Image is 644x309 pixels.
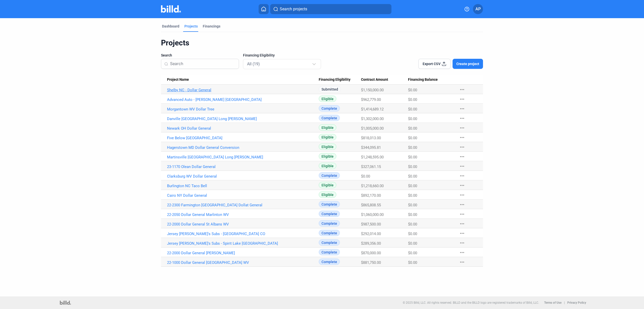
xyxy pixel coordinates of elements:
span: Complete [319,230,340,236]
span: $865,808.55 [361,203,381,207]
mat-icon: more_horiz [459,106,465,112]
a: 22-2300 Farmington [GEOGRAPHIC_DATA] Dollat General [167,203,319,207]
span: Complete [319,201,340,207]
span: $1,302,000.00 [361,117,384,121]
span: Search projects [280,6,307,12]
span: Project Name [167,77,189,82]
span: $0.00 [408,241,417,246]
mat-icon: more_horiz [459,134,465,141]
a: 22-2050 Dollar General Marlinton WV [167,212,319,217]
a: 22-2000 Dollar General St Albans WV [167,222,319,227]
p: | [564,301,565,304]
span: Complete [319,249,340,255]
div: Projects [184,24,198,29]
mat-icon: more_horiz [459,115,465,121]
mat-icon: more_horiz [459,144,465,150]
a: Clarksburg WV Dollar General [167,174,319,179]
span: $0.00 [408,88,417,92]
span: $0.00 [408,260,417,265]
mat-select-trigger: All (19) [247,62,260,66]
mat-icon: more_horiz [459,96,465,102]
span: Complete [319,172,340,179]
span: $0.00 [408,145,417,150]
span: $289,356.00 [361,241,381,246]
span: $0.00 [408,126,417,131]
span: $0.00 [408,203,417,207]
a: Newark OH Dollar General [167,126,319,131]
span: $1,060,000.00 [361,212,384,217]
span: AP [475,6,481,12]
a: Five Below [GEOGRAPHIC_DATA] [167,136,319,140]
mat-icon: more_horiz [459,182,465,188]
mat-icon: more_horiz [459,154,465,160]
span: Submitted [319,86,341,92]
button: Export CSV [418,59,451,69]
mat-icon: more_horiz [459,192,465,198]
span: $292,014.00 [361,232,381,236]
mat-icon: more_horiz [459,125,465,131]
span: Search [161,53,172,58]
button: Create project [453,59,483,69]
span: $870,000.00 [361,251,381,255]
span: $0.00 [408,97,417,102]
span: Complete [319,105,340,111]
span: Contract Amount [361,77,388,82]
mat-icon: more_horiz [459,259,465,265]
a: Shelby NC - Dollar General [167,88,319,92]
span: Eligible [319,124,336,131]
span: Export CSV [423,61,440,66]
mat-icon: more_horiz [459,87,465,93]
div: Financings [203,24,220,29]
mat-icon: more_horiz [459,173,465,179]
span: $0.00 [408,117,417,121]
span: Financing Eligibility [243,53,275,58]
a: Danville [GEOGRAPHIC_DATA] Long [PERSON_NAME] [167,117,319,121]
span: $327,061.15 [361,164,381,169]
span: $344,095.81 [361,145,381,150]
span: Complete [319,211,340,217]
a: Morgantown WV Dollar Tree [167,107,319,111]
span: Complete [319,220,340,227]
span: $0.00 [408,164,417,169]
a: Jersey [PERSON_NAME]'s Subs - [GEOGRAPHIC_DATA] CO [167,232,319,236]
span: Financing Balance [408,77,438,82]
a: Burlington NC Taco Bell [167,184,319,188]
img: logo [60,301,71,305]
div: Dashboard [162,24,179,29]
div: Contract Amount [361,77,408,82]
b: Terms of Use [544,301,561,304]
span: $0.00 [408,251,417,255]
span: $0.00 [361,174,370,179]
mat-icon: more_horiz [459,221,465,227]
span: Eligible [319,134,336,140]
span: $0.00 [408,136,417,140]
div: Financing Eligibility [319,77,361,82]
span: Eligible [319,153,336,159]
span: $0.00 [408,212,417,217]
span: $1,248,595.00 [361,155,384,159]
mat-icon: more_horiz [459,202,465,208]
a: Martinsville [GEOGRAPHIC_DATA] Long [PERSON_NAME] [167,155,319,159]
a: Hagerstown MD Dollar General Conversion [167,145,319,150]
span: $987,500.00 [361,222,381,227]
span: $0.00 [408,107,417,111]
span: Eligible [319,182,336,188]
img: Billd Company Logo [161,5,181,13]
input: Search [170,59,236,69]
span: Eligible [319,191,336,198]
a: 22-2000 Dollar General [PERSON_NAME] [167,251,319,255]
span: $881,750.00 [361,260,381,265]
span: $0.00 [408,155,417,159]
span: Financing Eligibility [319,77,350,82]
mat-icon: more_horiz [459,230,465,236]
mat-icon: more_horiz [459,163,465,169]
a: Advanced Auto - [PERSON_NAME] [GEOGRAPHIC_DATA] [167,97,319,102]
span: $0.00 [408,232,417,236]
span: $0.00 [408,222,417,227]
mat-icon: more_horiz [459,240,465,246]
div: Project Name [167,77,319,82]
a: Jersey [PERSON_NAME]'s Subs - Spirit Lake [GEOGRAPHIC_DATA] [167,241,319,246]
button: Search projects [270,4,391,14]
span: Complete [319,115,340,121]
span: $1,005,000.00 [361,126,384,131]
